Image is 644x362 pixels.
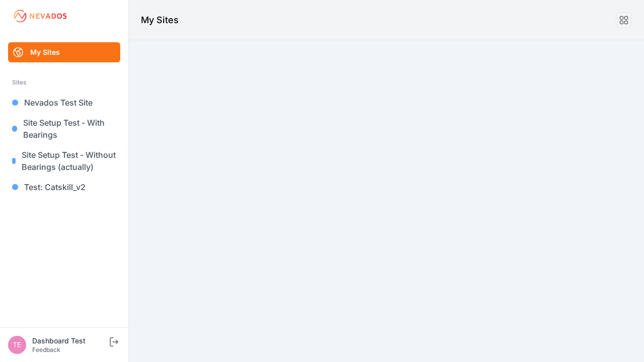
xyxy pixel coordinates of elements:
[8,42,120,62] a: My Sites
[32,336,108,346] div: Dashboard Test
[32,346,60,353] a: Feedback
[12,8,68,24] img: Nevados
[8,145,120,177] a: Site Setup Test - Without Bearings (actually)
[12,76,116,88] div: Sites
[8,336,26,354] img: Dashboard Test
[8,177,120,197] a: Test: Catskill_v2
[8,113,120,145] a: Site Setup Test - With Bearings
[8,93,120,113] a: Nevados Test Site
[141,13,179,27] h1: My Sites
